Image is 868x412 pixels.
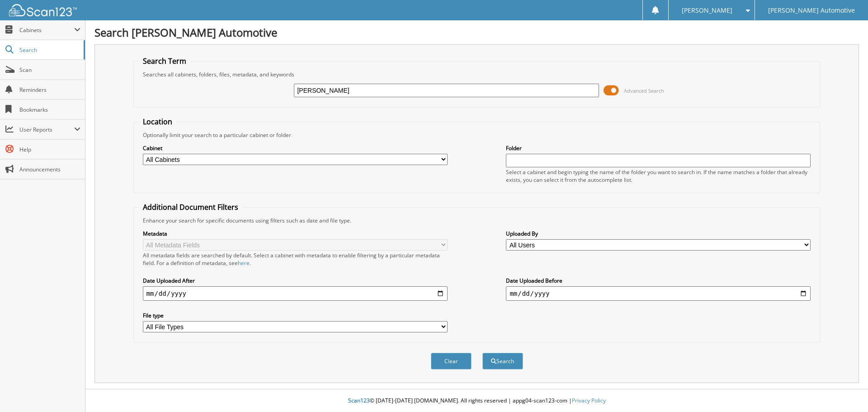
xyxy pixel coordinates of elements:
span: Cabinets [19,26,74,34]
span: User Reports [19,126,74,133]
div: Searches all cabinets, folders, files, metadata, and keywords [138,71,816,78]
span: Scan [19,66,80,74]
label: Cabinet [143,144,448,152]
span: Advanced Search [624,87,664,94]
div: Optionally limit your search to a particular cabinet or folder [138,131,816,139]
span: Search [19,46,79,54]
a: Privacy Policy [572,397,606,404]
iframe: Chat Widget [823,369,868,412]
span: Bookmarks [19,106,80,114]
input: start [143,286,448,301]
div: All metadata fields are searched by default. Select a cabinet with metadata to enable filtering b... [143,251,448,267]
span: Scan123 [348,397,370,404]
legend: Search Term [138,56,191,66]
span: [PERSON_NAME] [682,8,732,13]
span: [PERSON_NAME] Automotive [768,8,855,13]
button: Search [482,353,523,369]
input: end [506,286,811,301]
legend: Location [138,117,177,127]
label: Folder [506,144,811,152]
a: here [238,259,250,267]
label: Date Uploaded After [143,277,448,284]
div: © [DATE]-[DATE] [DOMAIN_NAME]. All rights reserved | appg04-scan123-com | [85,390,868,412]
label: File type [143,312,448,319]
legend: Additional Document Filters [138,202,243,212]
span: Reminders [19,86,80,94]
div: Enhance your search for specific documents using filters such as date and file type. [138,217,816,224]
h1: Search [PERSON_NAME] Automotive [94,25,859,40]
label: Uploaded By [506,230,811,237]
span: Help [19,146,80,153]
label: Date Uploaded Before [506,277,811,284]
span: Announcements [19,166,80,173]
label: Metadata [143,230,448,237]
img: scan123-logo-white.svg [9,4,77,16]
button: Clear [431,353,472,369]
div: Select a cabinet and begin typing the name of the folder you want to search in. If the name match... [506,168,811,184]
